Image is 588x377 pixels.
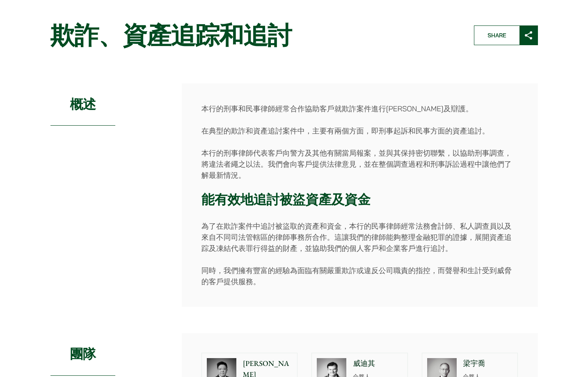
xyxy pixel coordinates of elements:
p: 梁宇喬 [463,358,513,369]
h2: 概述 [50,83,116,126]
button: Share [474,25,538,45]
p: 本行的刑事和民事律師經常合作協助客戶就欺詐案件進行[PERSON_NAME]及辯護。 [201,103,518,114]
span: Share [474,26,519,45]
p: 在典型的欺詐和資產追討案件中，主要有兩個方面，即刑事起訴和民事方面的資產追討。 [201,125,518,136]
h3: 能有效地追討被盜資產及資金 [201,192,518,207]
h1: 欺詐、資產追踪和追討 [50,21,460,50]
h2: 團隊 [50,333,116,375]
p: 威迪其 [353,358,403,369]
p: 為了在欺詐案件中追討被盜取的資產和資金，本行的民事律師經常法務會計師、私人調查員以及來自不同司法管轄區的律師事務所合作。這讓我們的律師能夠整理金融犯罪的證據，展開資產追踪及凍結代表罪行得益的財產... [201,221,518,254]
p: 同時，我們擁有豐富的經驗為面臨有關嚴重欺詐或違反公司職責的指控，而聲譽和生計受到威脅的客戶提供服務。 [201,265,518,287]
p: 本行的刑事律師代表客戶向警方及其他有關當局報案，並與其保持密切聯繫，以協助刑事調查，將違法者繩之以法。我們會向客戶提供法律意見，並在整個調查過程和刑事訴訟過程中讓他們了解最新情況。 [201,147,518,181]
